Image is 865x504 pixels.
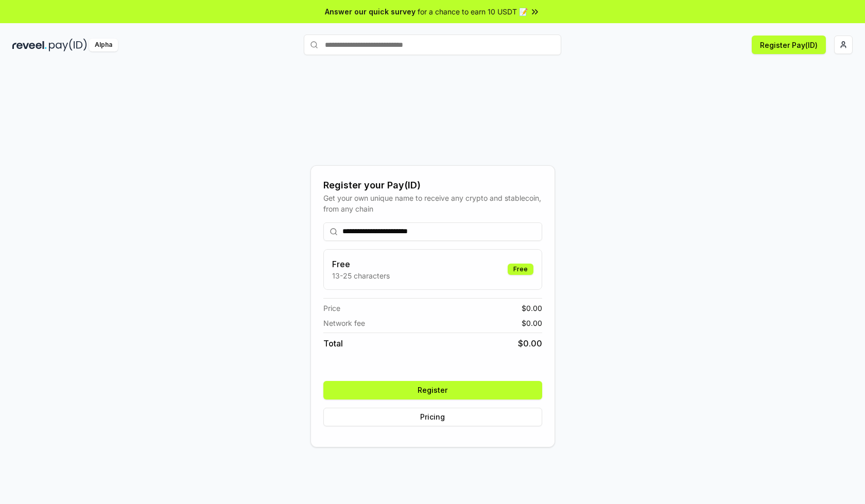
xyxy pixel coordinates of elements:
img: pay_id [49,39,87,51]
span: $ 0.00 [522,318,542,328]
button: Register Pay(ID) [752,36,826,54]
button: Pricing [323,408,542,426]
span: Network fee [323,318,365,328]
div: Free [508,264,533,275]
p: 13-25 characters [332,270,390,281]
span: $ 0.00 [522,303,542,314]
img: reveel_dark [12,39,47,51]
div: Alpha [89,39,118,51]
div: Register your Pay(ID) [323,178,542,193]
span: Total [323,337,343,350]
button: Register [323,381,542,399]
span: for a chance to earn 10 USDT 📝 [418,6,528,17]
span: Price [323,303,340,314]
span: $ 0.00 [518,337,542,350]
h3: Free [332,258,390,270]
span: Answer our quick survey [325,6,416,17]
div: Get your own unique name to receive any crypto and stablecoin, from any chain [323,193,542,214]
